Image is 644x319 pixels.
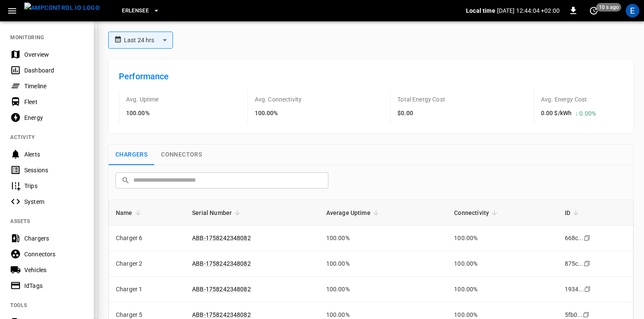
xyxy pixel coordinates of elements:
[587,4,601,17] button: set refresh interval
[466,6,495,15] p: Local time
[24,50,83,59] div: Overview
[24,150,83,159] div: Alerts
[24,281,83,290] div: IdTags
[24,234,83,243] div: Chargers
[24,250,83,258] div: Connectors
[24,98,83,106] div: Fleet
[497,6,560,15] p: [DATE] 12:44:04 +02:00
[24,66,83,75] div: Dashboard
[24,197,83,206] div: System
[24,182,83,190] div: Trips
[122,6,149,16] span: Erlensee
[24,82,83,90] div: Timeline
[24,166,83,174] div: Sessions
[596,3,621,12] span: 10 s ago
[24,3,100,13] img: ampcontrol.io logo
[24,266,83,274] div: Vehicles
[626,4,639,17] div: profile-icon
[24,113,83,122] div: Energy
